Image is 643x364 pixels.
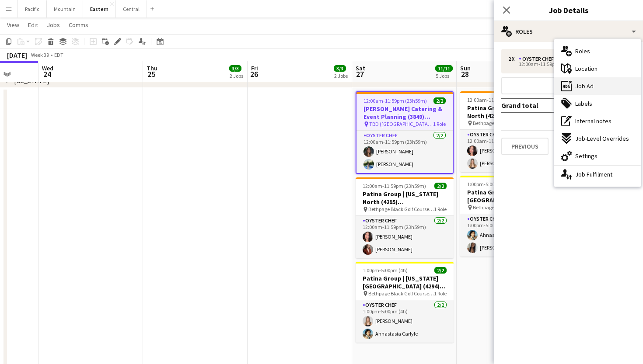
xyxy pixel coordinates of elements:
[460,214,558,257] app-card-role: Oyster Chef2/21:00pm-5:00pm (4h)Ahnastasia Carlyle[PERSON_NAME]
[494,4,643,16] h3: Job Details
[363,183,426,189] span: 12:00am-11:59pm (23h59m)
[334,73,348,79] div: 2 Jobs
[433,97,446,104] span: 2/2
[434,206,447,212] span: 1 Role
[460,91,558,172] app-job-card: 12:00am-11:59pm (23h59m)2/2Patina Group | [US_STATE] North (4295) [[GEOGRAPHIC_DATA]] - TIME TBD ...
[145,69,157,79] span: 25
[368,206,434,212] span: Bethpage Black Golf Course (Farmingdale, [GEOGRAPHIC_DATA])
[575,100,592,107] span: Labels
[460,130,558,172] app-card-role: Oyster Chef2/212:00am-11:59pm (23h59m)[PERSON_NAME][PERSON_NAME]
[460,104,558,120] h3: Patina Group | [US_STATE] North (4295) [[GEOGRAPHIC_DATA]] - TIME TBD (2 HOURS)
[29,52,51,58] span: Week 39
[434,267,447,274] span: 2/2
[369,121,433,127] span: TBD ([GEOGRAPHIC_DATA], [GEOGRAPHIC_DATA])
[467,181,512,187] span: 1:00pm-5:00pm (4h)
[356,216,454,258] app-card-role: Oyster Chef2/212:00am-11:59pm (23h59m)[PERSON_NAME][PERSON_NAME]
[47,0,83,17] button: Mountain
[54,52,63,58] div: EDT
[467,97,531,103] span: 12:00am-11:59pm (23h59m)
[47,21,60,29] span: Jobs
[354,69,365,79] span: 27
[435,65,453,72] span: 11/11
[65,19,92,31] a: Comms
[147,64,157,72] span: Thu
[473,204,538,211] span: Bethpage Black Golf Course (Farmingdale, [GEOGRAPHIC_DATA])
[356,64,365,72] span: Sat
[508,56,519,62] div: 2 x
[554,166,641,183] div: Job Fulfilment
[368,290,434,297] span: Bethpage Black Golf Course (Farmingdale, [GEOGRAPHIC_DATA])
[356,262,454,343] app-job-card: 1:00pm-5:00pm (4h)2/2Patina Group | [US_STATE][GEOGRAPHIC_DATA] (4294) [[GEOGRAPHIC_DATA]] Bethpa...
[229,65,241,72] span: 3/3
[575,152,598,160] span: Settings
[7,51,27,59] div: [DATE]
[7,21,19,29] span: View
[494,21,643,42] div: Roles
[501,77,636,94] button: Add role
[356,105,453,121] h3: [PERSON_NAME] Catering & Event Planning (3849) [[GEOGRAPHIC_DATA]] - TIME TBD (1 hour)
[460,64,471,72] span: Sun
[575,135,629,142] span: Job-Level Overrides
[575,47,590,55] span: Roles
[363,97,427,104] span: 12:00am-11:59pm (23h59m)
[250,69,258,79] span: 26
[251,64,258,72] span: Fri
[69,21,88,29] span: Comms
[501,98,584,112] td: Grand total
[460,176,558,257] app-job-card: 1:00pm-5:00pm (4h)2/2Patina Group | [US_STATE][GEOGRAPHIC_DATA] (4340) [[GEOGRAPHIC_DATA]] Bethpa...
[434,183,447,189] span: 2/2
[3,19,23,31] a: View
[230,73,243,79] div: 2 Jobs
[43,19,63,31] a: Jobs
[42,64,53,72] span: Wed
[433,121,446,127] span: 1 Role
[501,138,549,155] button: Previous
[473,120,538,126] span: Bethpage Black Golf Course (Farmingdale, [GEOGRAPHIC_DATA])
[575,65,598,73] span: Location
[116,0,147,17] button: Central
[519,56,557,62] div: Oyster Chef
[460,188,558,204] h3: Patina Group | [US_STATE][GEOGRAPHIC_DATA] (4340) [[GEOGRAPHIC_DATA]]
[436,73,452,79] div: 5 Jobs
[575,82,594,90] span: Job Ad
[41,69,53,79] span: 24
[356,91,454,174] app-job-card: 12:00am-11:59pm (23h59m)2/2[PERSON_NAME] Catering & Event Planning (3849) [[GEOGRAPHIC_DATA]] - T...
[575,117,612,125] span: Internal notes
[508,62,620,66] div: 12:00am-11:59pm (23h59m)
[18,0,47,17] button: Pacific
[28,21,38,29] span: Edit
[459,69,471,79] span: 28
[363,267,408,274] span: 1:00pm-5:00pm (4h)
[334,65,346,72] span: 3/3
[356,177,454,258] app-job-card: 12:00am-11:59pm (23h59m)2/2Patina Group | [US_STATE] North (4295) [[GEOGRAPHIC_DATA]] - TIME TBD ...
[356,190,454,206] h3: Patina Group | [US_STATE] North (4295) [[GEOGRAPHIC_DATA]] - TIME TBD (2 HOURS)
[434,290,447,297] span: 1 Role
[356,274,454,290] h3: Patina Group | [US_STATE][GEOGRAPHIC_DATA] (4294) [[GEOGRAPHIC_DATA]]
[83,0,116,17] button: Eastern
[356,131,453,173] app-card-role: Oyster Chef2/212:00am-11:59pm (23h59m)[PERSON_NAME][PERSON_NAME]
[356,300,454,343] app-card-role: Oyster Chef2/21:00pm-5:00pm (4h)[PERSON_NAME]Ahnastasia Carlyle
[24,19,42,31] a: Edit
